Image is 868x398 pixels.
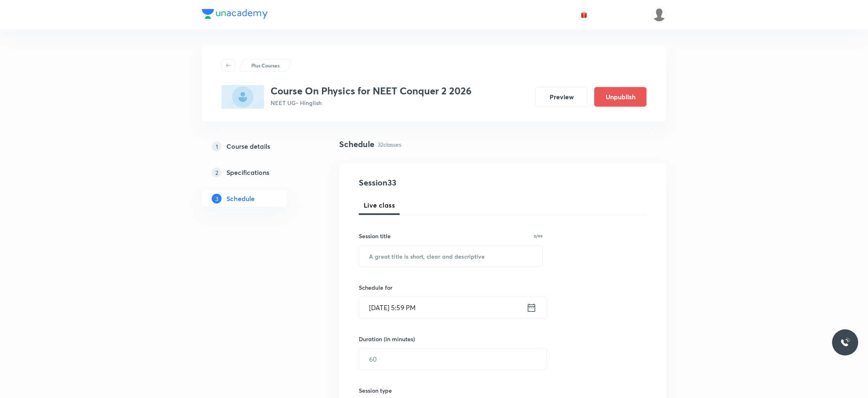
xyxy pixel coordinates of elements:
[378,140,401,149] p: 32 classes
[840,338,850,347] img: ttu
[534,234,543,238] p: 0/99
[202,164,313,181] a: 2Specifications
[221,85,264,109] img: 3EC39CA4-3BFE-418F-88B1-9F6410AAFB81_plus.png
[359,283,543,292] h6: Schedule for
[226,168,269,177] h5: Specifications
[359,177,508,189] h4: Session 33
[271,98,472,107] p: NEET UG • Hinglish
[212,194,221,203] p: 3
[535,87,588,107] button: Preview
[580,11,588,18] img: avatar
[359,349,546,369] input: 60
[202,9,268,21] a: Company Logo
[212,141,221,151] p: 1
[364,200,395,210] span: Live class
[212,168,221,177] p: 2
[359,232,391,240] h6: Session title
[202,9,268,19] img: Company Logo
[226,194,255,203] h5: Schedule
[359,335,415,343] h6: Duration (in minutes)
[202,138,313,154] a: 1Course details
[359,386,392,395] h6: Session type
[359,246,542,266] input: A great title is short, clear and descriptive
[652,8,666,22] img: Divya tyagi
[339,138,374,150] h4: Schedule
[226,141,270,151] h5: Course details
[271,85,472,97] h3: Course On Physics for NEET Conquer 2 2026
[594,87,647,107] button: Unpublish
[251,62,280,69] p: Plus Courses
[577,8,591,21] button: avatar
